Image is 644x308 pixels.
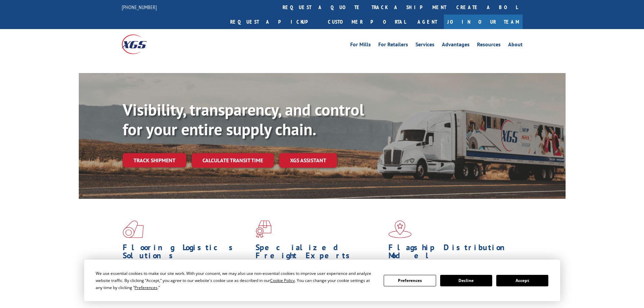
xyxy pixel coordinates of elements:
[477,42,501,49] a: Resources
[388,243,516,263] h1: Flagship Distribution Model
[508,42,523,49] a: About
[279,153,337,168] a: XGS ASSISTANT
[225,15,323,29] a: Request a pickup
[256,243,383,263] h1: Specialized Freight Experts
[123,99,364,140] b: Visibility, transparency, and control for your entire supply chain.
[384,275,436,286] button: Preferences
[496,275,548,286] button: Accept
[135,285,158,290] span: Preferences
[192,153,274,168] a: Calculate transit time
[388,220,412,238] img: xgs-icon-flagship-distribution-model-red
[123,243,251,263] h1: Flooring Logistics Solutions
[123,153,186,167] a: Track shipment
[415,42,434,49] a: Services
[96,270,376,291] div: We use essential cookies to make our site work. With your consent, we may also use non-essential ...
[323,15,411,29] a: Customer Portal
[122,4,157,10] a: [PHONE_NUMBER]
[123,220,144,238] img: xgs-icon-total-supply-chain-intelligence-red
[378,42,408,49] a: For Retailers
[411,15,444,29] a: Agent
[442,42,470,49] a: Advantages
[440,275,492,286] button: Decline
[256,220,271,238] img: xgs-icon-focused-on-flooring-red
[84,260,560,301] div: Cookie Consent Prompt
[350,42,371,49] a: For Mills
[270,278,295,283] span: Cookie Policy
[444,15,523,29] a: Join Our Team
